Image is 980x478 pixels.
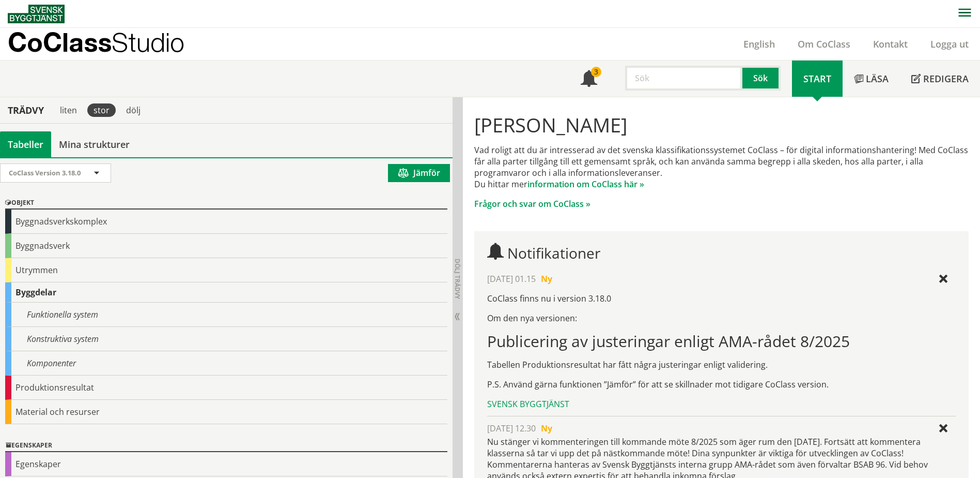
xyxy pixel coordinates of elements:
[5,327,447,351] div: Konstruktiva system
[8,5,65,23] img: Svensk Byggtjänst
[487,423,536,434] span: [DATE] 12.30
[507,243,600,263] span: Notifikationer
[112,27,184,57] span: Studio
[487,398,956,410] div: Svensk Byggtjänst
[388,164,450,182] button: Jämför
[5,258,447,282] div: Utrymmen
[453,259,462,299] span: Dölj trädvy
[541,273,552,285] span: Ny
[866,72,889,85] span: Läsa
[5,452,447,476] div: Egenskaper
[786,38,862,50] a: Om CoClass
[5,440,447,452] div: Egenskaper
[487,379,956,390] p: P.S. Använd gärna funktionen ”Jämför” för att se skillnader mot tidigare CoClass version.
[5,303,447,327] div: Funktionella system
[527,178,644,190] a: information om CoClass här »
[919,38,980,50] a: Logga ut
[923,72,969,85] span: Redigera
[581,71,597,88] span: Notifikationer
[862,38,919,50] a: Kontakt
[487,332,956,351] h1: Publicering av justeringar enligt AMA-rådet 8/2025
[792,61,843,97] a: Start
[5,210,447,234] div: Byggnadsverkskomplex
[487,293,956,304] p: CoClass finns nu i version 3.18.0
[2,104,50,116] div: Trädvy
[541,423,552,434] span: Ny
[5,234,447,258] div: Byggnadsverk
[5,400,447,424] div: Material och resurser
[843,61,900,97] a: Läsa
[474,113,969,136] h1: [PERSON_NAME]
[487,273,536,285] span: [DATE] 01.15
[625,66,742,91] input: Sök
[51,131,137,157] a: Mina strukturer
[487,359,956,370] p: Tabellen Produktionsresultat har fått några justeringar enligt validering.
[120,103,147,117] div: dölj
[900,61,980,97] a: Redigera
[5,282,447,303] div: Byggdelar
[803,72,831,85] span: Start
[5,197,447,210] div: Objekt
[732,38,786,50] a: English
[5,351,447,376] div: Komponenter
[8,36,184,48] p: CoClass
[87,103,116,117] div: stor
[54,103,83,117] div: liten
[742,66,781,91] button: Sök
[5,376,447,400] div: Produktionsresultat
[474,198,590,210] a: Frågor och svar om CoClass »
[569,61,609,97] a: 3
[9,168,81,177] span: CoClass Version 3.18.0
[487,312,956,324] p: Om den nya versionen:
[8,28,207,60] a: CoClassStudio
[591,67,601,77] div: 3
[474,144,969,190] p: Vad roligt att du är intresserad av det svenska klassifikationssystemet CoClass – för digital inf...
